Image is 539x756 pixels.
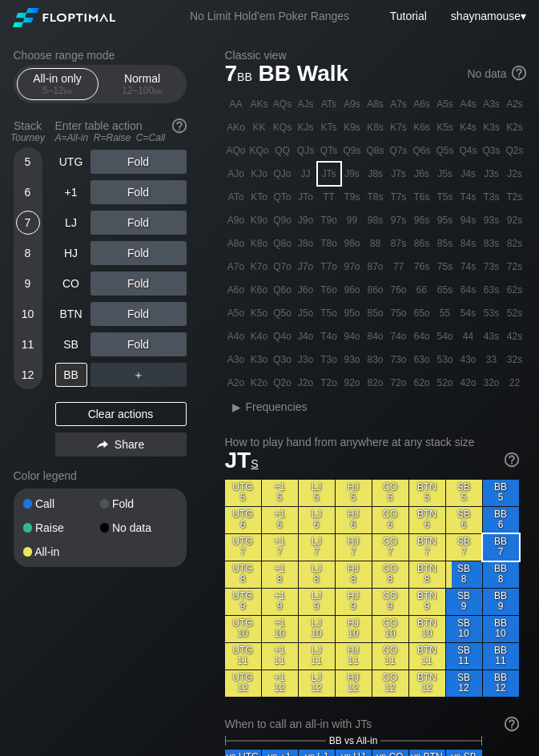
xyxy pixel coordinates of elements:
div: K9s [341,116,364,139]
div: 75s [434,255,457,278]
img: Floptimal logo [13,8,115,27]
div: 77 [388,255,410,278]
div: JJ [295,163,317,185]
div: +1 10 [262,616,298,642]
div: Fold [91,271,187,296]
div: J2s [504,163,526,185]
div: QJo [272,163,294,185]
div: 53s [481,302,503,324]
div: 96o [341,279,364,301]
div: 42o [457,372,480,394]
div: +1 12 [262,670,298,697]
div: T8s [364,186,387,208]
div: BB 9 [483,589,519,615]
h2: Choose range mode [14,49,187,62]
div: 82o [364,372,387,394]
div: Color legend [14,463,187,489]
div: 94o [341,325,364,348]
div: A9o [225,209,247,231]
span: bb [64,85,73,96]
div: HJ 9 [336,589,372,615]
div: No data [467,67,525,82]
div: 64o [411,325,433,348]
div: Q4s [457,139,480,162]
div: K3o [248,348,271,371]
div: Q5s [434,139,457,162]
div: 55 [434,302,457,324]
div: KQo [248,139,271,162]
div: 97o [341,255,364,278]
div: 9 [16,271,40,296]
div: T3o [318,348,340,371]
div: SB 5 [446,480,482,506]
div: 54o [434,325,457,348]
div: ▾ [447,7,529,25]
div: CO 9 [372,589,408,615]
div: 5 – 12 [24,85,91,96]
div: No data [100,522,177,533]
div: Fold [91,302,187,326]
div: A2s [504,93,526,115]
div: +1 8 [262,561,298,588]
h2: How to play hand from anywhere at any stack size [225,436,519,448]
div: BB 7 [483,534,519,561]
img: help.32db89a4.svg [510,64,528,82]
div: T7o [318,255,340,278]
div: K8s [364,116,387,139]
div: QTs [318,139,340,162]
div: Q3s [481,139,503,162]
img: help.32db89a4.svg [503,715,521,733]
div: 62o [411,372,433,394]
div: Q6o [272,279,294,301]
div: QTo [272,186,294,208]
div: CO 6 [372,507,408,533]
div: 42s [504,325,526,348]
div: T3s [481,186,503,208]
div: 43o [457,348,480,371]
div: 33 [481,348,503,371]
div: 12 [16,363,40,387]
div: J8o [295,232,317,255]
div: Q9o [272,209,294,231]
div: 43s [481,325,503,348]
div: LJ 6 [299,507,335,533]
div: 74o [388,325,410,348]
div: T6o [318,279,340,301]
div: A6s [411,93,433,115]
div: KJo [248,163,271,185]
span: BB Walk [256,62,352,88]
div: 52o [434,372,457,394]
div: 94s [457,209,480,231]
div: 10 [16,302,40,326]
div: 85o [364,302,387,324]
div: T8o [318,232,340,255]
div: UTG 10 [225,616,261,642]
a: Tutorial [390,10,427,22]
div: 86o [364,279,387,301]
div: BTN 8 [409,561,445,588]
div: Stack [7,113,49,150]
div: BTN 12 [409,670,445,697]
div: K7s [388,116,410,139]
div: T2s [504,186,526,208]
div: K5s [434,116,457,139]
div: 5 [16,150,40,174]
div: UTG 7 [225,534,261,561]
div: Normal [106,69,179,99]
div: 83o [364,348,387,371]
h2: Classic view [225,49,526,62]
div: 63s [481,279,503,301]
div: SB 6 [446,507,482,533]
div: A3o [225,348,247,371]
div: Enter table action [55,113,187,150]
div: Fold [100,498,177,509]
div: LJ [55,211,87,235]
div: Raise [23,522,100,533]
div: CO 8 [372,561,408,588]
div: 66 [411,279,433,301]
div: K2o [248,372,271,394]
div: 54s [457,302,480,324]
div: K4s [457,116,480,139]
div: BB 12 [483,670,519,697]
div: LJ 9 [299,589,335,615]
